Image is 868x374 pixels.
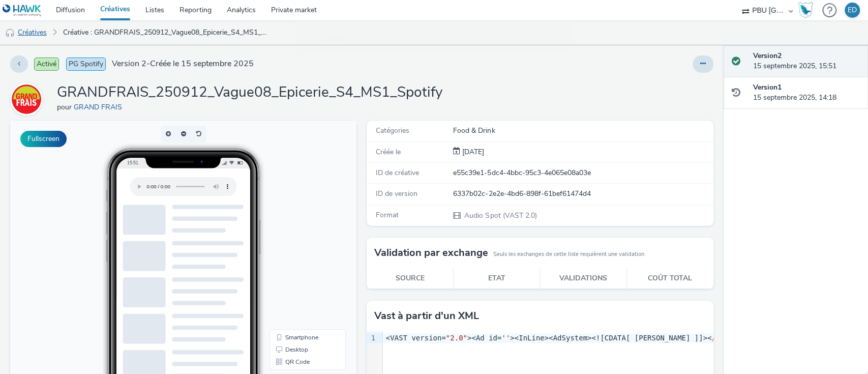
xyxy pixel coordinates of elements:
[493,250,644,258] small: Seuls les exchanges de cette liste requièrent une validation
[58,20,275,45] a: Créative : GRANDFRAIS_250912_Vague08_Epicerie_S4_MS1_Spotify
[316,23,563,44] span: La créative 'GRANDFRAIS_250912_Vague08_Epicerie_S4_MS1_Spotify' a été modifiée
[275,214,308,220] span: Smartphone
[626,268,713,289] th: Coût total
[798,2,813,18] img: Hawk Academy
[376,147,401,157] span: Créée le
[753,82,782,92] strong: Version 1
[261,235,334,247] li: QR Code
[3,4,42,17] img: undefined Logo
[446,334,467,342] span: "2.0"
[74,102,126,112] a: GRAND FRAIS
[376,210,399,220] span: Format
[501,334,510,342] span: ''
[367,268,453,289] th: Source
[5,28,15,38] img: audio
[20,131,67,147] button: Fullscreen
[540,268,626,289] th: Validations
[460,147,484,157] div: Création 15 septembre 2025, 14:18
[117,39,128,45] span: 15:51
[34,57,59,71] span: Activé
[753,51,860,72] div: 15 septembre 2025, 15:51
[112,58,254,70] span: Version 2 - Créée le 15 septembre 2025
[460,147,484,157] span: [DATE]
[798,2,817,18] a: Hawk Academy
[753,51,782,61] strong: Version 2
[12,84,41,114] img: GRAND FRAIS
[66,57,106,71] span: PG Spotify
[10,94,47,104] a: GRAND FRAIS
[753,82,860,103] div: 15 septembre 2025, 14:18
[454,268,540,289] th: Etat
[463,211,536,220] span: Audio Spot (VAST 2.0)
[453,126,712,136] div: Food & Drink
[374,308,479,324] h3: Vast à partir d'un XML
[261,211,334,223] li: Smartphone
[367,333,377,343] div: 1
[453,189,712,199] div: 6337b02c-2e2e-4bd6-898f-61bef61474d4
[374,245,488,261] h3: Validation par exchange
[275,226,298,232] span: Desktop
[848,3,857,18] div: ED
[376,168,419,178] span: ID de créative
[376,189,417,198] span: ID de version
[57,102,74,112] span: pour
[453,168,712,178] div: e55c39e1-5dc4-4bbc-95c3-4e065e08a03e
[261,223,334,235] li: Desktop
[376,126,409,135] span: Catégories
[57,83,442,102] h1: GRANDFRAIS_250912_Vague08_Epicerie_S4_MS1_Spotify
[275,238,300,244] span: QR Code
